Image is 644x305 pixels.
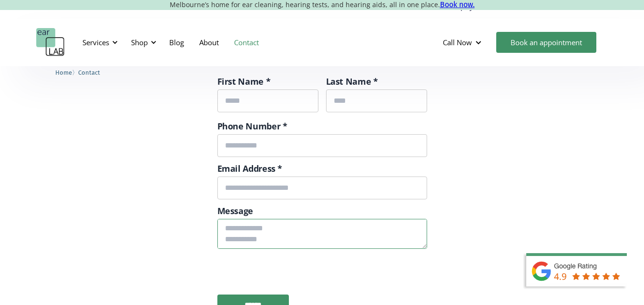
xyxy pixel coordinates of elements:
[217,162,427,175] label: Email Address *
[192,29,226,56] a: About
[162,29,192,56] a: Blog
[443,38,472,47] div: Call Now
[217,204,427,217] label: Message
[77,28,121,57] div: Services
[435,28,491,57] div: Call Now
[217,119,427,133] label: Phone Number *
[217,254,362,291] iframe: reCAPTCHA
[55,69,72,76] span: Home
[226,29,266,56] a: Contact
[496,32,596,53] a: Book an appointment
[78,69,100,76] span: Contact
[55,68,78,78] li: 〉
[131,38,148,47] div: Shop
[125,28,159,57] div: Shop
[55,68,72,77] a: Home
[36,28,65,57] a: home
[82,38,109,47] div: Services
[78,68,100,77] a: Contact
